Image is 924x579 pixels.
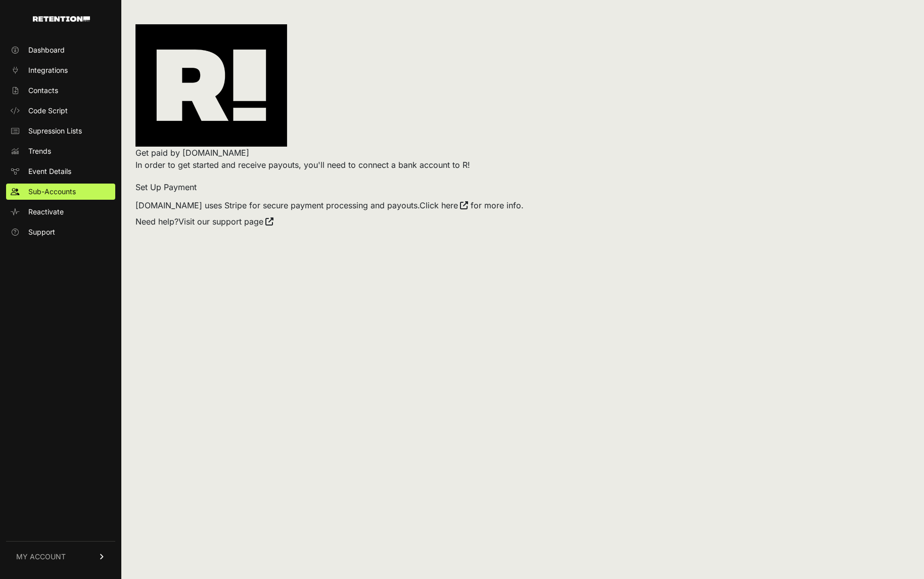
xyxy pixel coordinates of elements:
[28,45,65,55] span: Dashboard
[135,199,905,211] p: [DOMAIN_NAME] uses Stripe for secure payment processing and payouts. for more info.
[6,163,115,180] a: Event Details
[28,227,55,237] span: Support
[28,65,68,75] span: Integrations
[28,207,64,217] span: Reactivate
[178,216,273,227] a: Visit our support page
[6,184,115,200] a: Sub-Accounts
[6,123,115,139] a: Supression Lists
[28,187,76,197] span: Sub-Accounts
[6,204,115,220] a: Reactivate
[28,146,51,156] span: Trends
[28,126,82,136] span: Supression Lists
[6,224,115,240] a: Support
[28,85,58,96] span: Contacts
[420,200,471,210] a: Click here
[6,143,115,159] a: Trends
[135,24,287,147] img: R! logo
[135,159,905,171] p: In order to get started and receive payouts, you'll need to connect a bank account to R!
[28,166,71,176] span: Event Details
[6,62,115,78] a: Integrations
[6,103,115,119] a: Code Script
[6,42,115,58] a: Dashboard
[135,147,905,159] h1: Get paid by [DOMAIN_NAME]
[16,552,66,562] span: MY ACCOUNT
[28,106,68,116] span: Code Script
[33,16,90,22] img: Retention.com
[135,215,905,228] p: Need help?
[6,541,115,572] a: MY ACCOUNT
[135,182,197,192] a: Set Up Payment
[6,82,115,99] a: Contacts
